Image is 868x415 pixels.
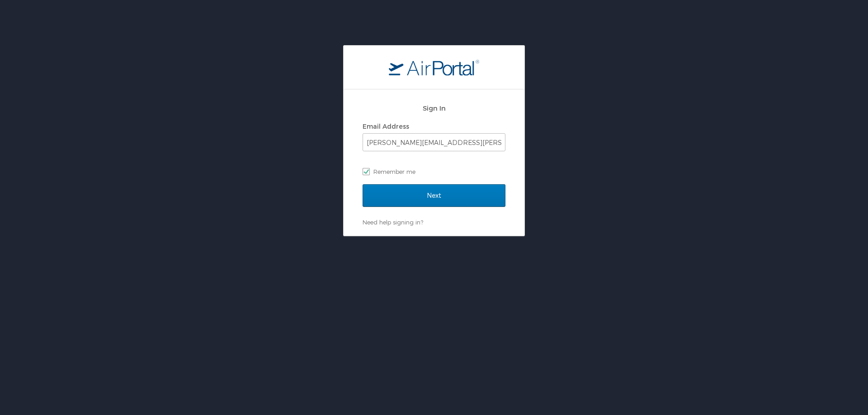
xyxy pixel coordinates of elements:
label: Email Address [363,122,409,130]
a: Need help signing in? [363,219,423,226]
input: Next [363,184,505,207]
label: Remember me [363,165,505,178]
h2: Sign In [363,103,505,113]
img: logo [389,59,479,75]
